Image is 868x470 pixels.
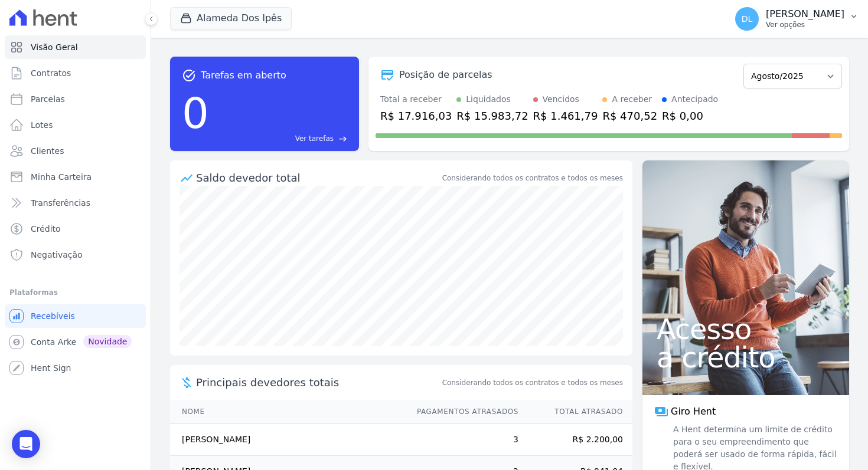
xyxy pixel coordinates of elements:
span: Negativação [31,249,83,261]
div: Antecipado [671,93,718,106]
div: R$ 15.983,72 [456,108,528,124]
td: 3 [406,424,519,456]
a: Visão Geral [5,35,146,59]
a: Clientes [5,139,146,163]
span: Visão Geral [31,41,78,53]
span: Crédito [31,223,61,235]
div: Open Intercom Messenger [12,430,40,458]
div: Total a receber [380,93,452,106]
a: Crédito [5,217,146,241]
div: Plataformas [9,285,141,300]
div: R$ 1.461,79 [533,108,598,124]
span: Transferências [31,197,90,209]
div: R$ 470,52 [602,108,657,124]
span: Contratos [31,67,71,79]
span: Considerando todos os contratos e todos os meses [442,377,623,388]
a: Contratos [5,61,146,85]
th: Pagamentos Atrasados [406,400,519,424]
td: [PERSON_NAME] [170,424,406,456]
div: R$ 17.916,03 [380,108,452,124]
td: R$ 2.200,00 [519,424,632,456]
a: Lotes [5,113,146,137]
div: Saldo devedor total [196,170,440,186]
th: Nome [170,400,406,424]
div: Vencidos [543,93,579,106]
div: 0 [182,83,209,144]
a: Negativação [5,243,146,267]
span: Conta Arke [31,336,76,348]
div: R$ 0,00 [662,108,718,124]
span: Ver tarefas [295,133,334,144]
span: Acesso [657,315,835,343]
span: Giro Hent [671,405,716,419]
div: A receber [612,93,652,106]
span: Recebíveis [31,310,75,322]
button: DL [PERSON_NAME] Ver opções [726,2,868,35]
a: Minha Carteira [5,165,146,189]
span: Principais devedores totais [196,374,440,390]
span: a crédito [657,343,835,372]
p: Ver opções [766,20,844,29]
span: Tarefas em aberto [201,68,286,83]
span: Hent Sign [31,362,71,374]
span: task_alt [182,68,196,83]
a: Recebíveis [5,304,146,328]
span: Clientes [31,145,64,157]
span: Lotes [31,119,53,131]
span: Parcelas [31,93,65,105]
div: Liquidados [466,93,511,106]
div: Considerando todos os contratos e todos os meses [442,173,623,183]
a: Ver tarefas east [214,133,347,144]
a: Parcelas [5,87,146,111]
a: Transferências [5,191,146,215]
span: Novidade [83,335,132,348]
button: Alameda Dos Ipês [170,7,292,29]
th: Total Atrasado [519,400,632,424]
a: Conta Arke Novidade [5,330,146,354]
a: Hent Sign [5,356,146,380]
div: Posição de parcelas [399,68,492,82]
span: Minha Carteira [31,171,92,183]
span: east [338,134,347,143]
span: DL [742,15,753,23]
p: [PERSON_NAME] [766,8,844,20]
